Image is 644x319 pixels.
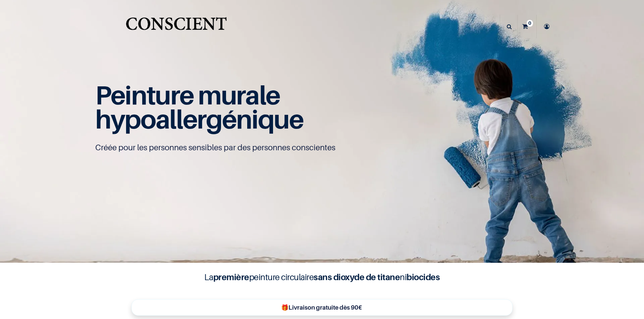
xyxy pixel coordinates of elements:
b: sans dioxyde de titane [314,272,400,282]
a: Logo of Conscient [124,13,228,40]
img: Conscient [124,13,228,40]
h4: La peinture circulaire ni [188,271,456,284]
span: hypoallergénique [95,103,304,135]
span: Peinture murale [95,79,280,110]
sup: 0 [527,20,533,26]
b: biocides [407,272,440,282]
p: Créée pour les personnes sensibles par des personnes conscientes [95,142,549,153]
b: première [213,272,249,282]
a: 0 [518,15,536,38]
b: 🎁Livraison gratuite dès 90€ [281,304,362,311]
